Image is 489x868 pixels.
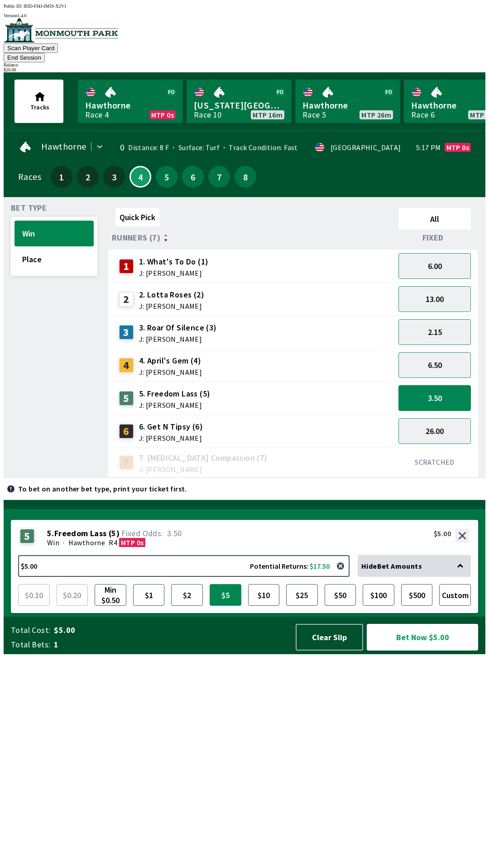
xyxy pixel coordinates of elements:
[133,175,148,179] span: 4
[30,103,49,111] span: Tracks
[398,458,471,467] div: SCRATCHED
[4,4,485,9] div: Public ID:
[4,18,118,42] img: venue logo
[428,393,442,403] span: 3.50
[4,43,58,53] button: Scan Player Card
[20,529,34,543] div: 5
[139,388,211,400] span: 5. Freedom Lass (5)
[11,639,50,650] span: Total Bets:
[47,529,54,538] span: 5 .
[112,234,160,241] span: Runners (7)
[403,586,431,604] span: $500
[54,625,287,636] span: $5.00
[121,538,144,547] span: MTP 0s
[434,529,451,538] div: $5.00
[18,173,41,180] div: Races
[304,632,355,642] span: Clear Slip
[398,208,471,230] button: All
[331,144,401,151] div: [GEOGRAPHIC_DATA]
[401,584,433,606] button: $500
[295,80,400,123] a: HawthorneRace 5MTP 26m
[4,62,485,67] div: Balance
[398,385,471,411] button: 3.50
[119,424,134,439] div: 6
[14,80,63,123] button: Tracks
[296,624,363,651] button: Clear Slip
[398,352,471,378] button: 6.50
[129,166,151,188] button: 4
[120,212,155,222] span: Quick Pick
[361,561,422,571] span: Hide Bet Amounts
[139,302,204,310] span: J: [PERSON_NAME]
[22,254,86,264] span: Place
[194,111,222,118] div: Race 10
[422,234,444,241] span: Fixed
[173,586,201,604] span: $2
[139,401,211,409] span: J: [PERSON_NAME]
[411,111,435,118] div: Race 6
[302,99,393,111] span: Hawthorne
[184,174,201,180] span: 6
[85,99,176,111] span: Hawthorne
[109,529,120,538] span: ( 5 )
[54,529,107,538] span: Freedom Lass
[95,584,126,606] button: Min $0.50
[105,174,123,180] span: 3
[115,208,159,226] button: Quick Pick
[139,355,202,367] span: 4. April's Gem (4)
[139,289,204,301] span: 2. Lotta Roses (2)
[119,391,134,406] div: 5
[286,584,318,606] button: $25
[4,53,45,62] button: End Session
[398,253,471,279] button: 6.00
[54,639,287,650] span: 1
[133,584,165,606] button: $1
[220,143,298,152] span: Track Condition: Fast
[139,434,203,442] span: J: [PERSON_NAME]
[441,586,469,604] span: Custom
[78,80,183,123] a: HawthorneRace 4MTP 0s
[139,335,217,343] span: J: [PERSON_NAME]
[119,292,134,307] div: 2
[182,166,204,188] button: 6
[210,584,241,606] button: $5
[41,143,86,150] span: Hawthorne
[112,233,395,242] div: Runners (7)
[302,111,326,118] div: Race 5
[77,166,99,188] button: 2
[194,99,284,111] span: [US_STATE][GEOGRAPHIC_DATA]
[428,360,442,370] span: 6.50
[53,174,70,180] span: 1
[187,80,292,123] a: [US_STATE][GEOGRAPHIC_DATA]Race 10MTP 16m
[211,174,228,180] span: 7
[4,13,485,18] div: Version 1.4.0
[14,221,94,246] button: Win
[253,111,283,118] span: MTP 16m
[24,4,66,9] span: IEID-FI4J-IM3S-X2VJ
[374,632,470,643] span: Bet Now $5.00
[63,538,64,547] span: ·
[51,166,72,188] button: 1
[119,358,134,373] div: 4
[18,555,350,577] button: $5.00Potential Returns: $17.50
[103,166,125,188] button: 3
[398,319,471,345] button: 2.15
[169,143,220,152] span: Surface: Turf
[139,322,217,334] span: 3. Roar Of Silence (3)
[97,586,124,604] span: Min $0.50
[416,144,441,151] span: 5:17 PM
[237,174,254,180] span: 8
[395,233,475,242] div: Fixed
[119,259,134,274] div: 1
[208,166,230,188] button: 7
[428,327,442,337] span: 2.15
[248,584,280,606] button: $10
[439,584,471,606] button: Custom
[11,625,50,636] span: Total Cost:
[398,286,471,312] button: 13.00
[4,67,485,72] div: $ 20.00
[119,325,134,340] div: 3
[14,246,94,272] button: Place
[139,269,209,277] span: J: [PERSON_NAME]
[403,214,467,224] span: All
